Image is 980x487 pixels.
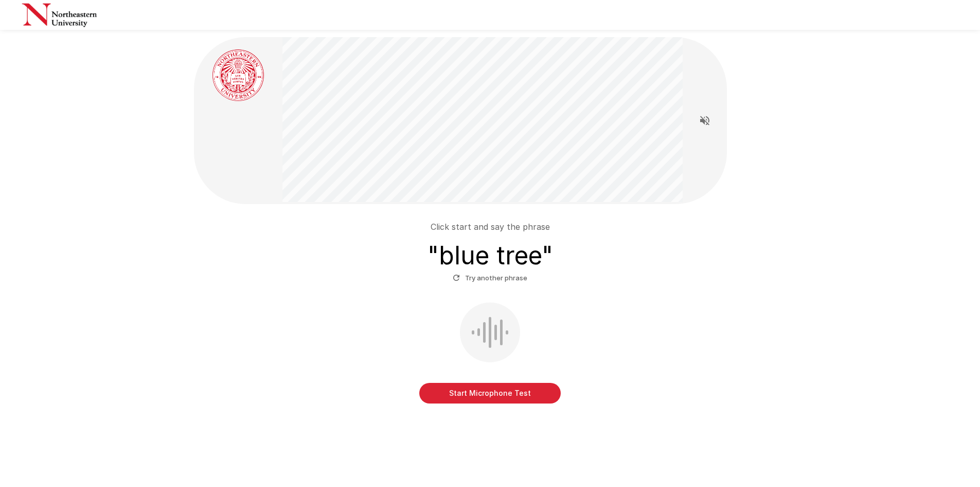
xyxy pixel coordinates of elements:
button: Try another phrase [450,270,530,286]
button: Read questions aloud [694,110,715,131]
h3: " blue tree " [427,241,553,270]
img: northeastern_avatar3.png [212,49,264,101]
button: Start Microphone Test [419,383,561,404]
p: Click start and say the phrase [431,221,550,233]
